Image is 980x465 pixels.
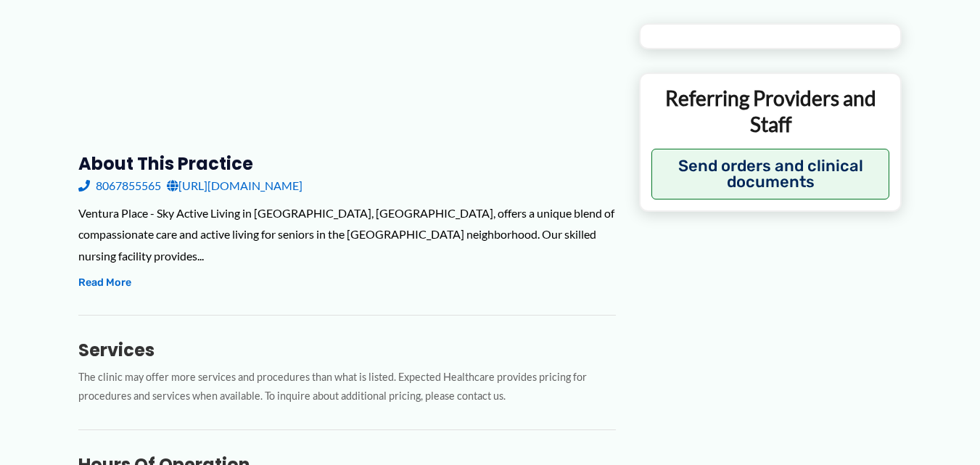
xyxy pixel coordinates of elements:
a: 8067855565 [78,175,161,197]
div: Ventura Place - Sky Active Living in [GEOGRAPHIC_DATA], [GEOGRAPHIC_DATA], offers a unique blend ... [78,202,616,267]
button: Read More [78,274,131,292]
p: The clinic may offer more services and procedures than what is listed. Expected Healthcare provid... [78,368,616,407]
h3: About this practice [78,152,616,175]
button: Send orders and clinical documents [651,149,890,199]
p: Referring Providers and Staff [651,85,890,138]
a: [URL][DOMAIN_NAME] [167,175,302,197]
h3: Services [78,339,616,361]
